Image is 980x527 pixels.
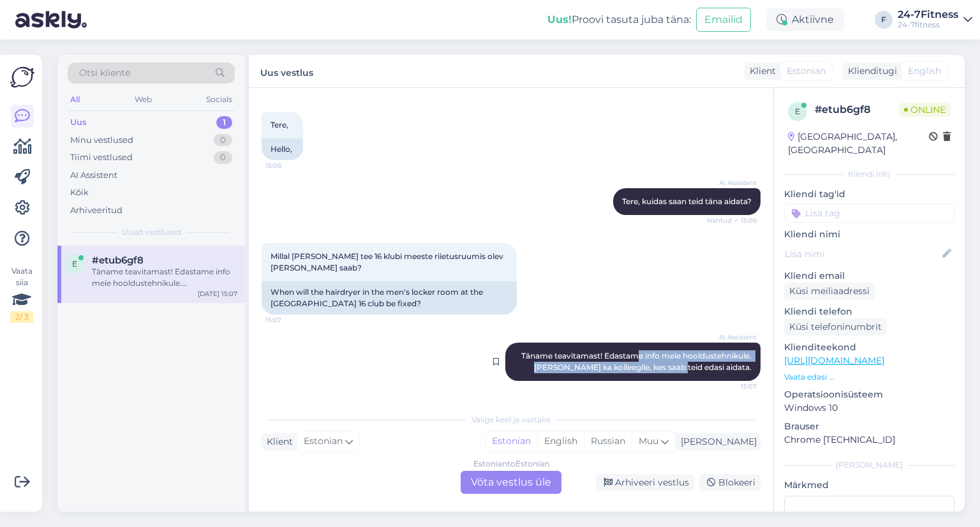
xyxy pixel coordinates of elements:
span: 15:06 [265,161,313,170]
div: # etub6gf8 [815,102,899,117]
span: English [908,64,941,78]
div: 24-7Fitness [898,10,958,20]
span: Tere, [271,120,288,130]
div: Aktiivne [766,8,844,31]
div: 0 [214,151,232,164]
label: Uus vestlus [260,63,313,80]
a: 24-7Fitness24-7fitness [898,10,972,30]
div: 0 [214,134,232,147]
span: Muu [639,435,658,447]
div: Valige keel ja vastake [262,414,761,426]
div: AI Assistent [70,169,117,182]
div: Täname teavitamast! Edastame info meie hooldustehnikule. [PERSON_NAME] ka kolleegile, kes saab te... [92,266,237,289]
span: Estonian [787,64,826,78]
div: Kõik [70,186,89,199]
p: Klienditeekond [784,341,954,354]
div: Estonian [486,432,537,451]
div: Russian [584,432,632,451]
div: Klient [745,64,776,78]
div: English [537,432,584,451]
span: Otsi kliente [79,66,130,80]
div: Tiimi vestlused [70,151,133,164]
span: AI Assistent [709,178,757,188]
div: Vaata siia [10,265,33,323]
p: Kliendi tag'id [784,188,954,201]
div: [GEOGRAPHIC_DATA], [GEOGRAPHIC_DATA] [788,130,929,157]
div: Web [132,91,154,108]
p: Chrome [TECHNICAL_ID] [784,433,954,447]
div: Hello, [262,138,303,160]
div: Estonian to Estonian [473,458,549,470]
div: Klienditugi [843,64,897,78]
span: 15:07 [709,382,757,391]
span: Tere, kuidas saan teid täna aidata? [622,197,752,206]
div: All [68,91,82,108]
div: Küsi meiliaadressi [784,283,875,300]
span: Estonian [304,434,343,449]
div: Proovi tasuta juba täna: [547,12,691,27]
span: AI Assistent [709,332,757,342]
div: [PERSON_NAME] [676,435,757,449]
span: #etub6gf8 [92,255,144,266]
div: Arhiveeritud [70,204,122,217]
div: Kliendi info [784,168,954,180]
div: Minu vestlused [70,134,133,147]
p: Operatsioonisüsteem [784,388,954,401]
div: F [875,11,893,29]
div: Blokeeri [699,474,761,491]
p: Vaata edasi ... [784,371,954,383]
a: [URL][DOMAIN_NAME] [784,355,884,366]
p: Kliendi email [784,269,954,283]
input: Lisa nimi [785,247,940,261]
div: 24-7fitness [898,20,958,30]
span: e [72,259,77,269]
span: Online [899,103,951,117]
p: Märkmed [784,479,954,492]
span: Millal [PERSON_NAME] tee 16 klubi meeste riietusruumis olev [PERSON_NAME] saab? [271,251,505,272]
div: 2 / 3 [10,311,33,323]
div: Küsi telefoninumbrit [784,318,887,336]
span: e [795,107,800,116]
button: Emailid [696,8,751,32]
p: Brauser [784,420,954,433]
p: Kliendi telefon [784,305,954,318]
div: Arhiveeri vestlus [596,474,694,491]
div: Uus [70,116,87,129]
div: [PERSON_NAME] [784,459,954,471]
div: [DATE] 15:07 [198,289,237,299]
p: Windows 10 [784,401,954,415]
b: Uus! [547,13,572,26]
div: Klient [262,435,293,449]
p: Kliendi nimi [784,228,954,241]
span: Uued vestlused [122,226,181,238]
span: 15:07 [265,315,313,325]
img: Askly Logo [10,65,34,89]
span: Nähtud ✓ 15:06 [707,216,757,225]
input: Lisa tag [784,204,954,223]
div: When will the hairdryer in the men's locker room at the [GEOGRAPHIC_DATA] 16 club be fixed? [262,281,517,315]
div: Võta vestlus üle [461,471,561,494]
span: Täname teavitamast! Edastame info meie hooldustehnikule. [PERSON_NAME] ka kolleegile, kes saab te... [521,351,754,372]
div: Socials [204,91,235,108]
div: 1 [216,116,232,129]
